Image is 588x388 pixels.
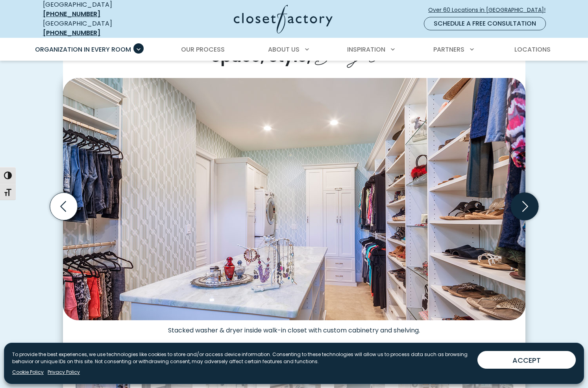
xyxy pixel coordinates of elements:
[234,5,333,33] img: Closet Factory Logo
[47,189,81,223] button: Previous slide
[424,17,546,30] a: Schedule a Free Consultation
[428,6,552,14] span: Over 60 Locations in [GEOGRAPHIC_DATA]!
[48,369,80,376] a: Privacy Policy
[347,45,385,54] span: Inspiration
[268,45,300,54] span: About Us
[43,28,100,37] a: [PHONE_NUMBER]
[43,19,157,38] div: [GEOGRAPHIC_DATA]
[477,351,576,369] button: ACCEPT
[433,45,464,54] span: Partners
[428,3,552,17] a: Over 60 Locations in [GEOGRAPHIC_DATA]!
[514,45,551,54] span: Locations
[181,45,225,54] span: Our Process
[12,351,471,365] p: To provide the best experiences, we use technologies like cookies to store and/or access device i...
[35,45,131,54] span: Organization in Every Room
[508,189,542,223] button: Next slide
[63,78,525,320] img: Stacked washer & dryer inside walk-in closet with custom cabinetry and shelving.
[30,39,558,61] nav: Primary Menu
[12,369,44,376] a: Cookie Policy
[43,9,100,19] a: [PHONE_NUMBER]
[63,320,525,334] figcaption: Stacked washer & dryer inside walk-in closet with custom cabinetry and shelving.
